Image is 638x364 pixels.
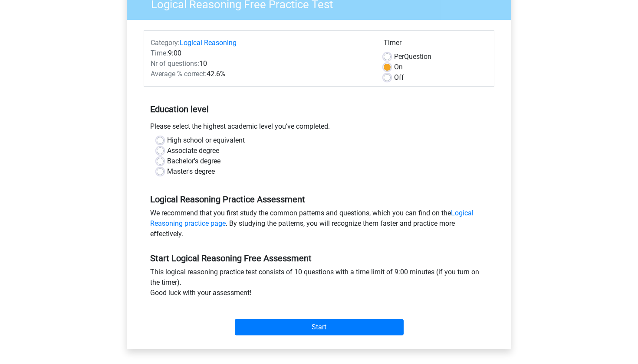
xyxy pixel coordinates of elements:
[394,52,404,61] span: Per
[151,49,168,57] span: Time:
[144,121,494,135] div: Please select the highest academic level you’ve completed.
[167,166,215,177] label: Master's degree
[394,72,404,83] label: Off
[384,38,487,52] div: Timer
[394,52,431,62] label: Question
[144,267,494,302] div: This logical reasoning practice test consists of 10 questions with a time limit of 9:00 minutes (...
[167,146,219,156] label: Associate degree
[150,101,488,118] h5: Education level
[235,319,404,335] input: Start
[151,39,180,47] span: Category:
[167,135,245,146] label: High school or equivalent
[180,39,237,47] a: Logical Reasoning
[151,70,207,78] span: Average % correct:
[150,194,488,205] h5: Logical Reasoning Practice Assessment
[144,58,377,69] div: 10
[394,62,403,72] label: On
[144,48,377,58] div: 9:00
[151,59,199,68] span: Nr of questions:
[144,69,377,79] div: 42.6%
[167,156,220,166] label: Bachelor's degree
[144,208,494,243] div: We recommend that you first study the common patterns and questions, which you can find on the . ...
[150,253,488,263] h5: Start Logical Reasoning Free Assessment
